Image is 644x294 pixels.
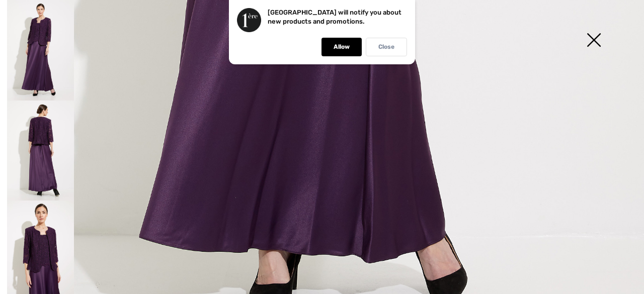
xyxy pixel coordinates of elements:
p: [GEOGRAPHIC_DATA] will notify you about new products and promotions. [268,9,401,25]
img: Elegant A-Line Lace Dress Style 81122326. 2 [7,101,74,201]
img: X [569,15,619,67]
p: Close [378,43,394,51]
span: Help [23,7,43,16]
p: Allow [334,43,350,51]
